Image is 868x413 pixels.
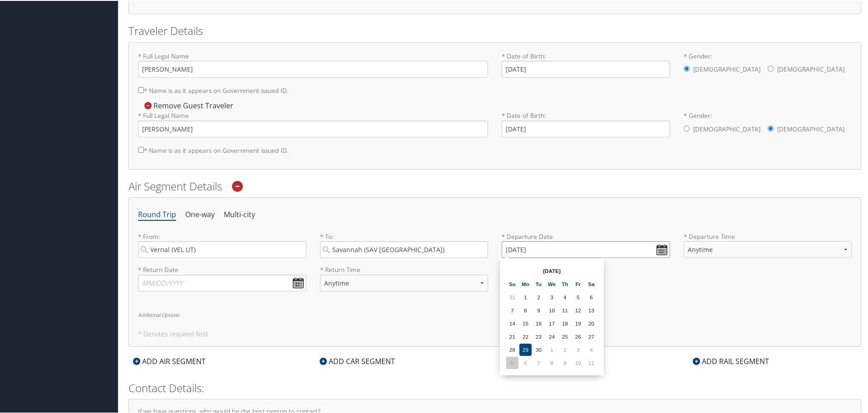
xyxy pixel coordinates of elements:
div: Remove Guest Traveler [138,100,238,110]
input: * Date of Birth: [502,120,670,136]
td: 4 [559,290,571,302]
td: 19 [572,316,584,329]
label: * Full Legal Name [138,110,488,136]
td: 23 [533,330,545,342]
td: 17 [546,316,558,329]
h2: Contact Details: [128,379,861,395]
input: * Name is as it appears on Government issued ID. [138,146,144,152]
td: 10 [572,356,584,368]
label: * Return Time [320,264,488,273]
label: [DEMOGRAPHIC_DATA] [693,120,760,137]
td: 31 [506,290,518,302]
label: * Full Legal Name [138,51,488,77]
td: 6 [585,290,597,302]
h2: Traveler Details [128,22,861,38]
td: 13 [585,303,597,316]
td: 6 [519,356,532,368]
td: 10 [546,303,558,316]
td: 16 [533,316,545,329]
td: 18 [559,316,571,329]
td: 3 [546,290,558,302]
div: ADD AIR SEGMENT [128,355,210,366]
th: Mo [519,277,532,289]
th: Th [559,277,571,289]
h2: Air Segment Details [128,178,861,193]
input: MM/DD/YYYY [502,240,670,257]
td: 26 [572,330,584,342]
li: Multi-city [224,206,255,222]
li: Round Trip [138,206,176,222]
input: * Full Legal Name [138,60,488,77]
td: 8 [519,303,532,316]
label: * From: [138,231,306,257]
label: * Departure Time [684,231,852,264]
td: 30 [533,343,545,355]
input: * Gender:[DEMOGRAPHIC_DATA][DEMOGRAPHIC_DATA] [684,65,690,71]
input: * Gender:[DEMOGRAPHIC_DATA][DEMOGRAPHIC_DATA] [768,65,774,71]
input: * Full Legal Name [138,120,488,136]
th: Tu [533,277,545,289]
td: 27 [585,330,597,342]
label: * Return Date [138,264,306,273]
label: * Gender: [684,110,852,137]
div: ADD RAIL SEGMENT [688,355,774,366]
label: [DEMOGRAPHIC_DATA] [693,60,760,77]
label: * To: [320,231,488,257]
input: * Name is as it appears on Government issued ID. [138,86,144,92]
label: [DEMOGRAPHIC_DATA] [777,120,844,137]
td: 5 [506,356,518,368]
td: 14 [506,316,518,329]
select: * Departure Time [684,240,852,257]
label: * Name is as it appears on Government issued ID. [138,141,289,158]
td: 4 [585,343,597,355]
label: * Date of Birth: [502,110,670,136]
td: 22 [519,330,532,342]
td: 21 [506,330,518,342]
td: 8 [546,356,558,368]
label: * Name is as it appears on Government issued ID. [138,81,289,98]
td: 12 [572,303,584,316]
th: [DATE] [519,264,584,276]
h5: * Denotes required field [138,330,852,336]
td: 5 [572,290,584,302]
input: MM/DD/YYYY [138,274,306,291]
label: * Date of Birth: [502,51,670,77]
td: 11 [585,356,597,368]
td: 1 [519,290,532,302]
td: 2 [559,343,571,355]
td: 3 [572,343,584,355]
th: Sa [585,277,597,289]
td: 20 [585,316,597,329]
td: 15 [519,316,532,329]
td: 1 [546,343,558,355]
td: 28 [506,343,518,355]
label: * Gender: [684,51,852,78]
input: City or Airport Code [138,240,306,257]
li: One-way [185,206,215,222]
input: * Gender:[DEMOGRAPHIC_DATA][DEMOGRAPHIC_DATA] [684,125,690,131]
h6: Additional Options: [138,311,852,316]
td: 9 [559,356,571,368]
td: 7 [533,356,545,368]
td: 7 [506,303,518,316]
th: Su [506,277,518,289]
label: [DEMOGRAPHIC_DATA] [777,60,844,77]
input: * Gender:[DEMOGRAPHIC_DATA][DEMOGRAPHIC_DATA] [768,125,774,131]
td: 25 [559,330,571,342]
td: 24 [546,330,558,342]
td: 9 [533,303,545,316]
input: * Date of Birth: [502,60,670,77]
label: * Departure Date [502,231,670,240]
td: 11 [559,303,571,316]
th: We [546,277,558,289]
td: 2 [533,290,545,302]
td: 29 [519,343,532,355]
th: Fr [572,277,584,289]
div: ADD CAR SEGMENT [315,355,399,366]
input: City or Airport Code [320,240,488,257]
